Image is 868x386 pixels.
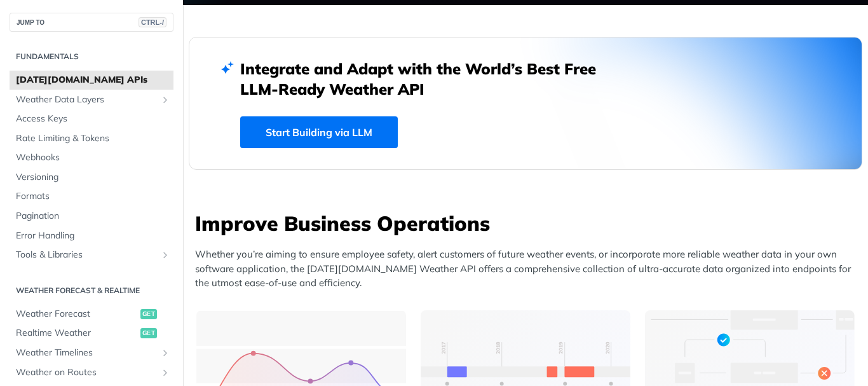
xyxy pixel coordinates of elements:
[10,13,173,32] button: JUMP TOCTRL-/
[10,71,173,90] a: [DATE][DOMAIN_NAME] APIs
[16,366,157,379] span: Weather on Routes
[10,90,173,109] a: Weather Data LayersShow subpages for Weather Data Layers
[16,190,170,203] span: Formats
[16,308,137,321] span: Weather Forecast
[10,305,173,324] a: Weather Forecastget
[10,245,173,265] a: Tools & LibrariesShow subpages for Tools & Libraries
[240,116,398,148] a: Start Building via LLM
[16,132,170,145] span: Rate Limiting & Tokens
[195,247,862,291] p: Whether you’re aiming to ensure employee safety, alert customers of future weather events, or inc...
[16,210,170,223] span: Pagination
[10,187,173,206] a: Formats
[10,324,173,343] a: Realtime Weatherget
[10,51,173,62] h2: Fundamentals
[10,109,173,128] a: Access Keys
[16,347,157,359] span: Weather Timelines
[10,129,173,148] a: Rate Limiting & Tokens
[10,148,173,167] a: Webhooks
[10,226,173,245] a: Error Handling
[10,168,173,187] a: Versioning
[160,250,170,260] button: Show subpages for Tools & Libraries
[240,59,615,99] h2: Integrate and Adapt with the World’s Best Free LLM-Ready Weather API
[10,285,173,296] h2: Weather Forecast & realtime
[16,93,157,106] span: Weather Data Layers
[140,309,157,319] span: get
[195,209,862,237] h3: Improve Business Operations
[160,348,170,358] button: Show subpages for Weather Timelines
[16,74,170,86] span: [DATE][DOMAIN_NAME] APIs
[16,249,157,261] span: Tools & Libraries
[16,230,170,242] span: Error Handling
[16,327,137,340] span: Realtime Weather
[139,17,166,27] span: CTRL-/
[140,328,157,338] span: get
[160,95,170,105] button: Show subpages for Weather Data Layers
[10,343,173,362] a: Weather TimelinesShow subpages for Weather Timelines
[10,207,173,226] a: Pagination
[16,113,170,125] span: Access Keys
[160,368,170,378] button: Show subpages for Weather on Routes
[16,151,170,164] span: Webhooks
[10,363,173,382] a: Weather on RoutesShow subpages for Weather on Routes
[16,171,170,184] span: Versioning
